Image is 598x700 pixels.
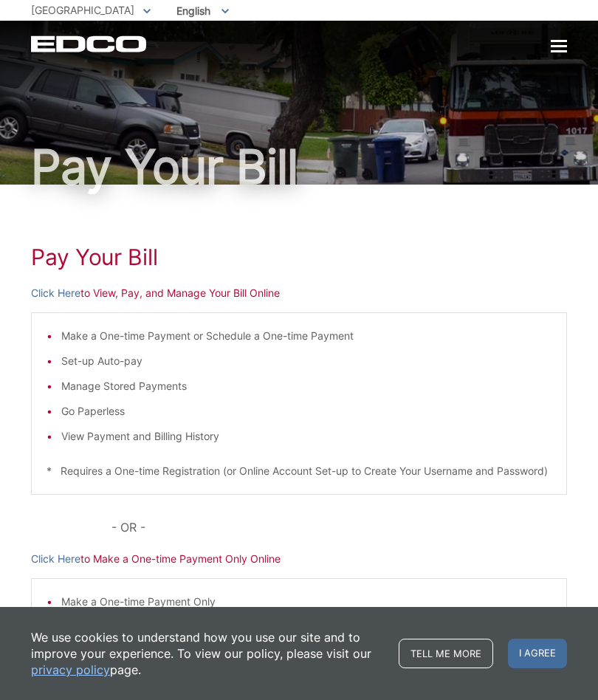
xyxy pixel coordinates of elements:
li: Make a One-time Payment or Schedule a One-time Payment [61,328,551,344]
p: * Requires a One-time Registration (or Online Account Set-up to Create Your Username and Password) [47,463,551,479]
h1: Pay Your Bill [31,143,567,191]
p: to View, Pay, and Manage Your Bill Online [31,285,567,301]
a: privacy policy [31,662,110,678]
li: Manage Stored Payments [61,378,551,394]
a: Click Here [31,551,80,567]
span: I agree [508,639,567,668]
p: to Make a One-time Payment Only Online [31,551,567,567]
h1: Pay Your Bill [31,244,567,270]
li: Go Paperless [61,403,551,419]
a: EDCD logo. Return to the homepage. [31,35,148,52]
p: We use cookies to understand how you use our site and to improve your experience. To view our pol... [31,629,384,678]
a: Click Here [31,285,80,301]
li: View Payment and Billing History [61,428,551,445]
span: [GEOGRAPHIC_DATA] [31,4,134,16]
p: - OR - [111,517,567,538]
a: Tell me more [399,639,493,668]
li: Set-up Auto-pay [61,353,551,369]
li: Make a One-time Payment Only [61,594,551,610]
